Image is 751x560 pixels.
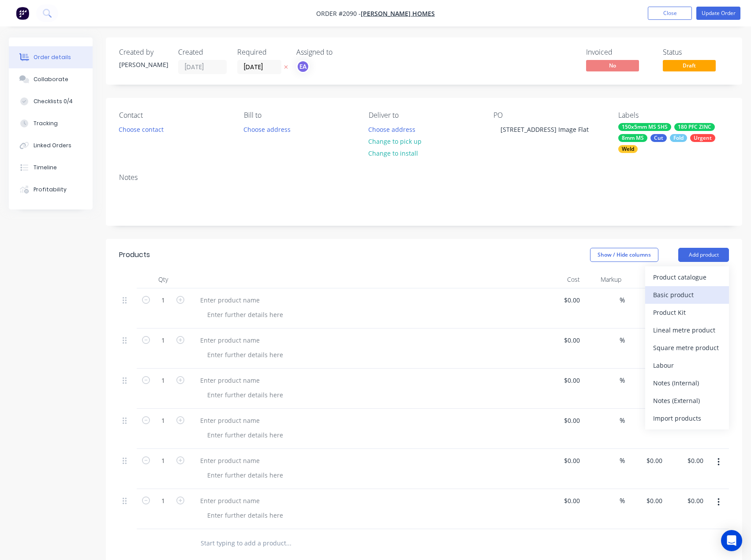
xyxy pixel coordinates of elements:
div: Price [625,271,666,288]
button: Change to install [364,147,423,159]
button: Product Kit [645,304,729,321]
button: Lineal metre product [645,321,729,339]
div: Checklists 0/4 [34,97,73,105]
button: Choose contact [114,123,168,135]
div: [PERSON_NAME] [119,60,168,69]
div: Timeline [34,164,57,172]
div: 150x5mm MS SHS [618,123,671,131]
div: Import products [653,412,721,425]
div: [STREET_ADDRESS] Image Flat [493,123,596,136]
img: Factory [16,7,29,20]
button: EA [296,60,310,73]
div: Notes [119,173,729,182]
div: Status [663,48,729,56]
div: Required [237,48,286,56]
button: Collaborate [9,68,93,90]
button: Choose address [239,123,295,135]
div: Collaborate [34,75,68,83]
div: Bill to [244,111,355,119]
button: Show / Hide columns [590,248,658,262]
div: Qty [137,271,190,288]
div: Weld [618,145,638,153]
div: Fold [670,134,687,142]
div: Square metre product [653,341,721,354]
button: Tracking [9,112,93,134]
div: Tracking [34,119,58,127]
span: % [620,295,625,305]
div: Linked Orders [34,142,71,149]
button: Order details [9,46,93,68]
span: Order #2090 - [316,9,361,18]
div: Notes (External) [653,394,721,407]
div: Lineal metre product [653,324,721,336]
span: % [620,415,625,426]
span: % [620,375,625,385]
button: Product catalogue [645,269,729,286]
input: Start typing to add a product... [200,534,377,552]
button: Change to pick up [364,135,426,147]
div: Profitability [34,186,67,194]
div: 8mm MS [618,134,647,142]
div: Urgent [690,134,715,142]
button: Close [648,7,692,20]
div: Markup [583,271,624,288]
span: Draft [663,60,716,71]
button: Basic product [645,286,729,304]
div: Open Intercom Messenger [721,530,742,551]
div: Assigned to [296,48,385,56]
div: Cut [650,134,667,142]
button: Update Order [696,7,740,20]
button: Choose address [364,123,420,135]
div: PO [493,111,604,119]
a: [PERSON_NAME] Homes [361,9,435,18]
span: % [620,496,625,506]
div: Basic product [653,288,721,301]
button: Labour [645,357,729,374]
span: % [620,455,625,466]
div: Created by [119,48,168,56]
button: Notes (External) [645,392,729,410]
button: Add product [678,248,729,262]
div: Notes (Internal) [653,377,721,389]
div: Labour [653,359,721,372]
div: Labels [618,111,729,119]
div: Cost [542,271,583,288]
div: Product catalogue [653,271,721,284]
div: Invoiced [586,48,652,56]
span: No [586,60,639,71]
button: Profitability [9,179,93,201]
button: Timeline [9,157,93,179]
div: Contact [119,111,230,119]
div: 180 PFC ZINC [674,123,715,131]
div: Products [119,250,150,260]
div: Product Kit [653,306,721,319]
button: Checklists 0/4 [9,90,93,112]
div: Created [178,48,227,56]
button: Import products [645,410,729,427]
div: Deliver to [369,111,479,119]
span: % [620,335,625,345]
button: Square metre product [645,339,729,357]
div: Order details [34,53,71,61]
button: Linked Orders [9,134,93,157]
button: Notes (Internal) [645,374,729,392]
